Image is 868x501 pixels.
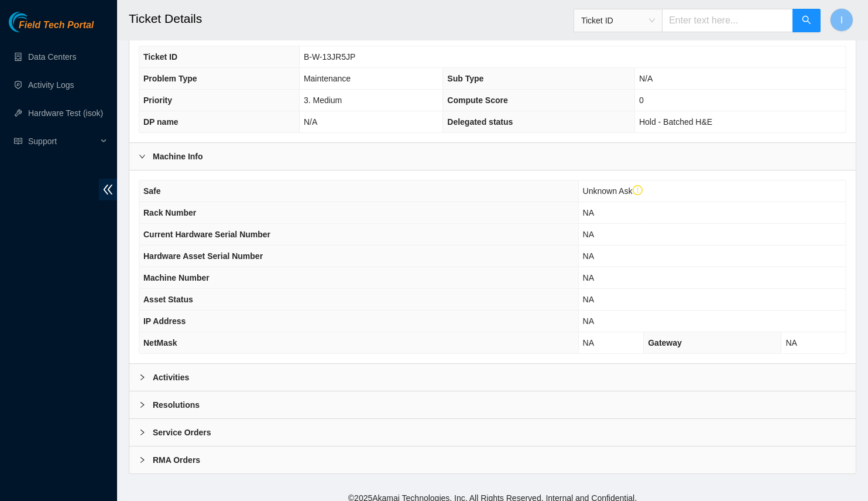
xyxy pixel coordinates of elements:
span: right [139,153,146,160]
span: Ticket ID [143,52,177,62]
span: NA [583,273,594,282]
a: Akamai TechnologiesField Tech Portal [9,21,94,36]
span: NA [583,316,594,326]
b: Service Orders [153,426,211,439]
span: IP Address [143,316,186,326]
span: Priority [143,96,172,105]
span: exclamation-circle [633,185,643,196]
span: Compute Score [447,96,507,105]
span: NA [583,208,594,217]
a: Activity Logs [28,80,74,90]
span: double-left [99,179,117,200]
input: Enter text here... [662,9,793,32]
span: Problem Type [143,74,197,83]
span: Machine Number [143,273,210,282]
span: NA [583,338,594,347]
span: NA [583,251,594,261]
span: Gateway [648,338,682,347]
span: Maintenance [304,74,351,83]
button: search [792,9,821,32]
div: Service Orders [129,419,856,446]
span: Support [28,129,97,153]
a: Hardware Test (isok) [28,108,103,118]
b: Resolutions [153,398,200,411]
span: Asset Status [143,295,193,304]
span: right [139,401,146,408]
span: NA [785,338,797,347]
div: Machine Info [129,143,856,170]
span: right [139,456,146,463]
span: Safe [143,186,161,196]
span: Field Tech Portal [19,20,94,31]
span: Hardware Asset Serial Number [143,251,263,261]
div: Resolutions [129,391,856,418]
b: RMA Orders [153,454,200,466]
span: Unknown Ask [583,186,643,196]
span: Sub Type [447,74,483,83]
span: Ticket ID [581,12,655,29]
div: Activities [129,364,856,391]
span: read [14,137,22,145]
button: I [830,8,853,32]
span: NA [583,230,594,239]
span: B-W-13JR5JP [304,52,355,62]
span: I [840,13,843,28]
a: Data Centers [28,52,76,62]
span: DP name [143,117,179,127]
span: 0 [639,96,644,105]
span: NA [583,295,594,304]
b: Machine Info [153,150,203,163]
span: Delegated status [447,117,513,127]
img: Akamai Technologies [9,12,59,32]
span: Rack Number [143,208,196,217]
span: Hold - Batched H&E [639,117,712,127]
span: search [802,15,811,26]
span: Current Hardware Serial Number [143,230,270,239]
span: N/A [304,117,317,127]
span: right [139,374,146,381]
span: 3. Medium [304,96,342,105]
span: right [139,429,146,436]
span: N/A [639,74,653,83]
b: Activities [153,371,189,384]
span: NetMask [143,338,177,347]
div: RMA Orders [129,447,856,473]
